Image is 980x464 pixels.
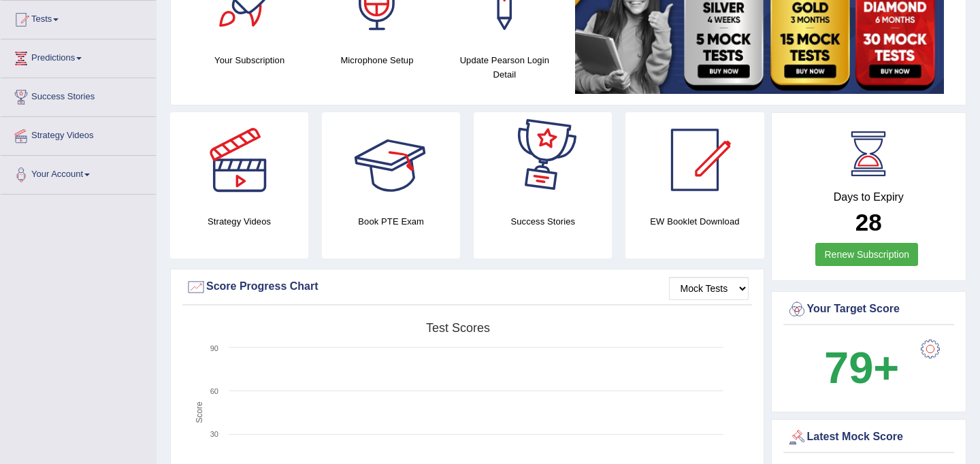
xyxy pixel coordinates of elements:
h4: Your Subscription [193,53,306,67]
tspan: Test scores [426,321,490,335]
div: Your Target Score [787,299,951,320]
b: 79+ [824,343,899,393]
div: Score Progress Chart [186,277,749,297]
text: 60 [210,387,218,395]
b: 28 [855,209,882,235]
h4: Strategy Videos [170,214,308,229]
a: Strategy Videos [1,117,156,151]
h4: EW Booklet Download [625,214,764,229]
a: Renew Subscription [815,243,918,266]
text: 90 [210,344,218,352]
h4: Success Stories [474,214,612,229]
tspan: Score [195,401,204,423]
h4: Microphone Setup [320,53,434,67]
a: Success Stories [1,78,156,112]
h4: Book PTE Exam [322,214,460,229]
text: 30 [210,430,218,438]
a: Predictions [1,39,156,73]
a: Your Account [1,156,156,190]
div: Latest Mock Score [787,427,951,448]
h4: Update Pearson Login Detail [448,53,561,82]
a: Tests [1,1,156,35]
h4: Days to Expiry [787,191,951,203]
